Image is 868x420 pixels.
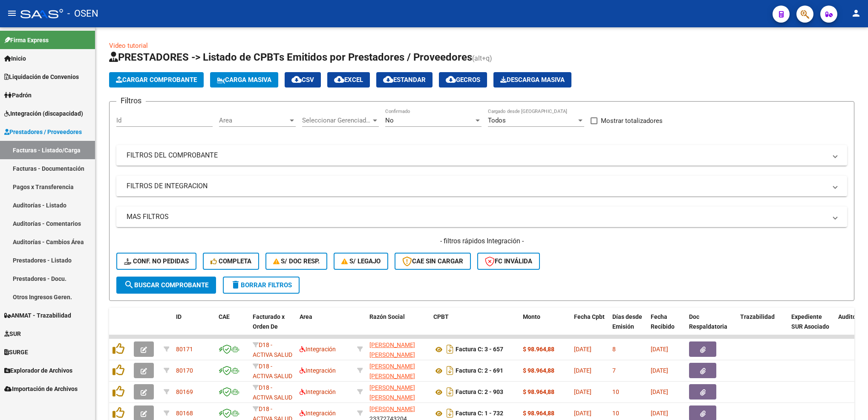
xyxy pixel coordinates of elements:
button: Descarga Masiva [493,72,571,87]
span: ID [176,313,182,320]
mat-icon: menu [7,8,17,18]
span: [PERSON_NAME] [PERSON_NAME] [369,341,415,358]
button: Borrar Filtros [223,277,300,294]
a: Video tutorial [109,42,148,50]
span: Días desde Emisión [612,313,642,330]
datatable-header-cell: Area [296,308,354,345]
button: S/ legajo [334,253,388,270]
span: [DATE] [574,367,591,374]
strong: Factura C: 2 - 691 [456,367,503,374]
span: Firma Express [4,35,49,45]
span: Importación de Archivos [4,384,78,394]
strong: Factura C: 1 - 732 [456,410,503,417]
span: Fecha Recibido [651,313,675,330]
datatable-header-cell: CAE [215,308,249,345]
span: Borrar Filtros [231,281,292,289]
span: 80168 [176,410,193,417]
span: Gecros [446,76,480,84]
mat-icon: person [851,8,861,18]
span: Integración [300,388,336,395]
button: CSV [285,72,321,87]
iframe: Intercom live chat [839,391,859,411]
span: Fecha Cpbt [574,313,605,320]
span: Integración (discapacidad) [4,109,83,118]
strong: $ 98.964,88 [523,410,554,417]
span: 10 [612,388,619,395]
datatable-header-cell: ID [173,308,215,345]
span: Area [300,313,312,320]
span: Auditoria [838,313,863,320]
mat-icon: cloud_download [291,74,302,85]
datatable-header-cell: Expediente SUR Asociado [788,308,835,345]
span: Monto [523,313,540,320]
mat-panel-title: MAS FILTROS [127,212,827,222]
span: [DATE] [651,367,668,374]
datatable-header-cell: Facturado x Orden De [249,308,296,345]
span: CAE [219,313,230,320]
span: Doc Respaldatoria [689,313,727,330]
i: Descargar documento [444,342,456,356]
div: 23318970939 [369,362,427,379]
button: Carga Masiva [210,72,278,87]
button: Conf. no pedidas [116,253,196,270]
span: Estandar [383,76,426,84]
span: Liquidación de Convenios [4,72,79,82]
mat-expansion-panel-header: FILTROS DE INTEGRACION [116,176,847,196]
datatable-header-cell: Doc Respaldatoria [686,308,737,345]
span: CSV [291,76,314,84]
mat-icon: cloud_download [446,74,456,85]
span: [DATE] [651,410,668,417]
span: Conf. no pedidas [124,257,189,265]
mat-panel-title: FILTROS DEL COMPROBANTE [127,151,827,160]
span: Carga Masiva [217,76,271,84]
i: Descargar documento [444,364,456,377]
strong: $ 98.964,88 [523,367,554,374]
datatable-header-cell: Días desde Emisión [609,308,647,345]
datatable-header-cell: Razón Social [366,308,430,345]
h3: Filtros [116,95,146,107]
strong: $ 98.964,88 [523,346,554,353]
span: SURGE [4,347,28,357]
strong: Factura C: 3 - 657 [456,346,503,353]
span: [DATE] [651,346,668,353]
div: 27292825604 [369,383,427,401]
span: [DATE] [574,388,591,395]
button: FC Inválida [477,253,540,270]
span: Expediente SUR Asociado [791,313,829,330]
span: EXCEL [334,76,363,84]
span: Area [219,117,288,124]
span: Prestadores / Proveedores [4,127,82,137]
datatable-header-cell: Monto [519,308,571,345]
datatable-header-cell: Fecha Cpbt [571,308,609,345]
button: EXCEL [327,72,370,87]
span: Razón Social [369,313,405,320]
span: Padrón [4,90,32,100]
strong: $ 98.964,88 [523,388,554,395]
span: SUR [4,329,21,338]
span: Mostrar totalizadores [601,116,663,126]
span: ANMAT - Trazabilidad [4,311,71,320]
span: - OSEN [67,4,98,23]
span: Inicio [4,54,26,63]
button: Gecros [439,72,487,87]
button: S/ Doc Resp. [265,253,328,270]
span: Integración [300,346,336,353]
span: Integración [300,410,336,417]
button: CAE SIN CARGAR [395,253,471,270]
mat-icon: search [124,280,134,290]
mat-icon: cloud_download [334,74,344,85]
span: 10 [612,410,619,417]
span: No [385,117,394,124]
span: [PERSON_NAME] [369,405,415,412]
span: CPBT [433,313,449,320]
mat-expansion-panel-header: MAS FILTROS [116,207,847,227]
span: CAE SIN CARGAR [402,257,463,265]
i: Descargar documento [444,385,456,399]
span: 80169 [176,388,193,395]
app-download-masive: Descarga masiva de comprobantes (adjuntos) [493,72,571,87]
span: PRESTADORES -> Listado de CPBTs Emitidos por Prestadores / Proveedores [109,51,472,63]
button: Buscar Comprobante [116,277,216,294]
mat-expansion-panel-header: FILTROS DEL COMPROBANTE [116,145,847,166]
span: Descarga Masiva [500,76,565,84]
span: 80170 [176,367,193,374]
